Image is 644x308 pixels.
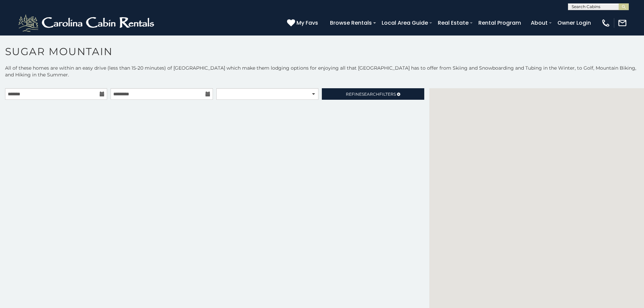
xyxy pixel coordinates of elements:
[296,19,318,27] span: My Favs
[17,13,157,33] img: White-1-2.png
[322,88,424,100] a: RefineSearchFilters
[362,92,379,97] span: Search
[554,17,594,29] a: Owner Login
[601,18,611,28] img: phone-regular-white.png
[378,17,431,29] a: Local Area Guide
[434,17,472,29] a: Real Estate
[618,18,627,28] img: mail-regular-white.png
[475,17,524,29] a: Rental Program
[287,19,320,27] a: My Favs
[527,17,551,29] a: About
[327,17,375,29] a: Browse Rentals
[346,92,396,97] span: Refine Filters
